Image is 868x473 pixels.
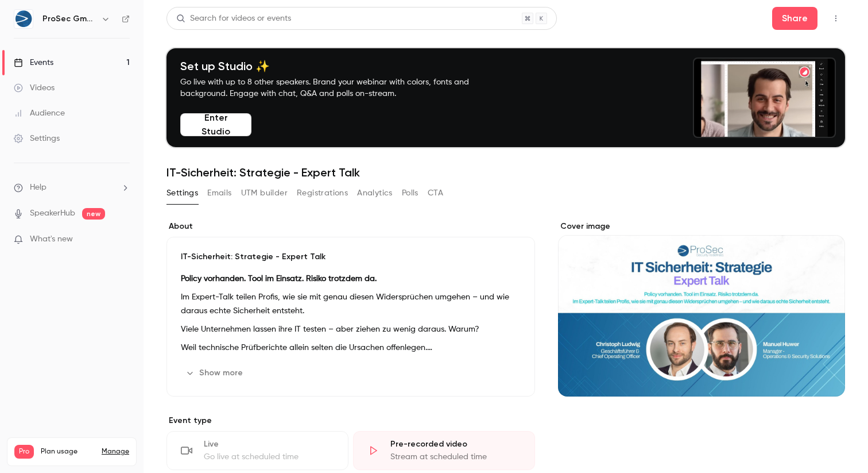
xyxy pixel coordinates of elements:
[176,13,291,25] div: Search for videos or events
[14,57,53,68] div: Events
[166,221,535,232] label: About
[207,184,231,202] button: Emails
[14,133,60,144] div: Settings
[180,76,496,99] p: Go live with up to 8 other speakers. Brand your webinar with colors, fonts and background. Engage...
[297,184,348,202] button: Registrations
[180,59,496,73] h4: Set up Studio ✨
[204,451,334,463] div: Go live at scheduled time
[558,221,845,397] section: Cover image
[558,221,845,232] label: Cover image
[402,184,418,202] button: Polls
[102,447,129,456] a: Manage
[166,415,535,426] p: Event type
[390,451,521,463] div: Stream at scheduled time
[14,10,33,28] img: ProSec GmbH
[390,439,521,450] div: Pre-recorded video
[428,184,443,202] button: CTA
[166,166,845,179] h1: IT-Sicherheit: Strategie - Expert Talk
[14,182,130,194] li: help-dropdown-opener
[181,364,250,382] button: Show more
[181,251,521,263] p: IT-Sicherheit: Strategie - Expert Talk
[357,184,393,202] button: Analytics
[204,439,334,450] div: Live
[353,431,535,470] div: Pre-recorded videoStream at scheduled time
[82,208,105,220] span: new
[241,184,288,202] button: UTM builder
[30,182,46,194] span: Help
[41,447,95,456] span: Plan usage
[14,445,34,459] span: Pro
[42,13,96,25] h6: ProSec GmbH
[181,341,521,355] p: Weil technische Prüfberichte allein selten die Ursachen offenlegen.
[772,7,817,30] button: Share
[166,184,198,202] button: Settings
[14,107,65,119] div: Audience
[180,113,251,136] button: Enter Studio
[181,275,377,283] strong: Policy vorhanden. Tool im Einsatz. Risiko trotzdem da.
[30,233,73,245] span: What's new
[181,322,521,336] p: Viele Unternehmen lassen ihre IT testen – aber ziehen zu wenig daraus. Warum?
[14,82,55,94] div: Videos
[166,431,348,470] div: LiveGo live at scheduled time
[181,290,521,318] p: Im Expert-Talk teilen Profis, wie sie mit genau diesen Widersprüchen umgehen – und wie daraus ech...
[30,207,75,220] a: SpeakerHub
